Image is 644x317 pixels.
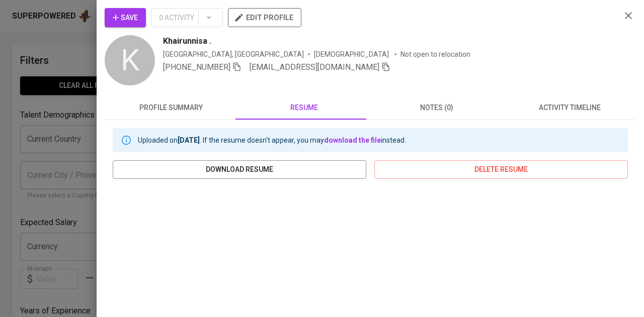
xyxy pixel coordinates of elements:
[111,101,231,114] span: profile summary
[163,35,211,47] span: Khairunnisa .
[244,101,364,114] span: resume
[163,62,230,72] span: [PHONE_NUMBER]
[324,136,381,144] a: download the file
[374,160,628,179] button: delete resume
[228,8,301,27] button: edit profile
[382,163,620,176] span: delete resume
[105,8,146,27] button: Save
[178,136,200,144] b: [DATE]
[376,101,497,114] span: notes (0)
[138,131,406,149] div: Uploaded on . If the resume doesn't appear, you may instead.
[163,49,304,59] div: [GEOGRAPHIC_DATA], [GEOGRAPHIC_DATA]
[105,35,155,85] div: K
[314,49,390,59] span: [DEMOGRAPHIC_DATA]
[236,11,293,24] span: edit profile
[113,160,366,179] button: download resume
[228,13,301,21] a: edit profile
[121,163,358,176] span: download resume
[400,49,470,59] p: Not open to relocation
[113,12,138,24] span: Save
[509,101,630,114] span: activity timeline
[250,62,379,72] span: [EMAIL_ADDRESS][DOMAIN_NAME]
